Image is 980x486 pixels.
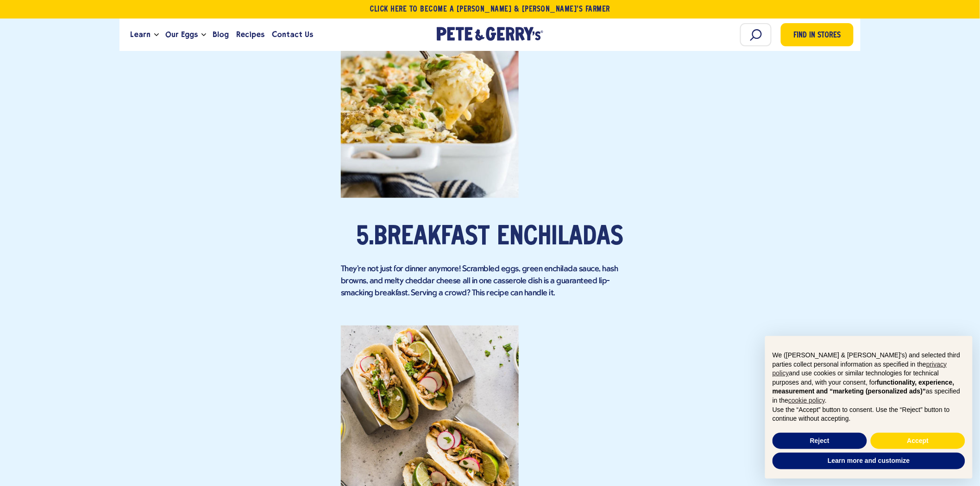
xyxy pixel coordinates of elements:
h2: 5. [341,224,639,251]
div: Notice [758,329,980,486]
button: Accept [871,433,965,449]
span: Our Eggs [165,29,198,40]
p: We ([PERSON_NAME] & [PERSON_NAME]'s) and selected third parties collect personal information as s... [773,351,965,405]
p: Use the “Accept” button to consent. Use the “Reject” button to continue without accepting. [773,405,965,424]
a: Learn [126,22,154,47]
a: Breakfast Enchiladas [374,225,624,251]
p: They're not just for dinner anymore! Scrambled eggs, green enchilada sauce, hash browns, and melt... [341,263,639,299]
a: Our Eggs [162,22,201,47]
button: Learn more and customize [773,453,965,469]
button: Reject [773,433,867,449]
span: Contact Us [272,29,314,40]
a: Recipes [232,22,268,47]
span: Find in Stores [794,30,841,42]
a: Contact Us [269,22,317,47]
a: Find in Stores [781,23,854,46]
button: Open the dropdown menu for Our Eggs [201,33,206,37]
a: Blog [209,22,232,47]
a: cookie policy [788,397,825,404]
span: Blog [213,29,229,40]
button: Open the dropdown menu for Learn [154,33,159,37]
span: Recipes [236,29,264,40]
input: Search [740,23,772,46]
span: Learn [130,29,151,40]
